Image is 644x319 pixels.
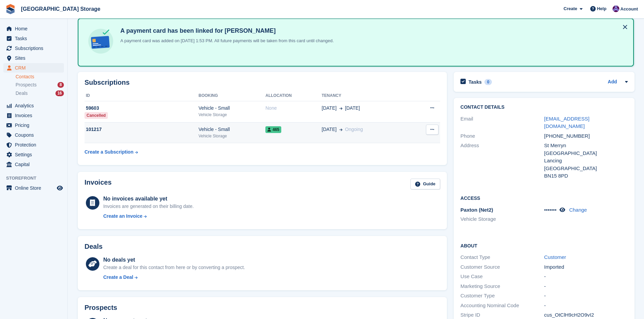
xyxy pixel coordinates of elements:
span: Capital [15,160,55,169]
th: Tenancy [322,90,410,101]
div: Lancing [544,157,628,165]
div: Phone [460,132,544,140]
a: menu [3,130,64,140]
h2: Access [460,194,628,201]
div: BN15 8PD [544,172,628,180]
div: Marketing Source [460,283,544,290]
a: [GEOGRAPHIC_DATA] Storage [18,3,103,15]
span: Sites [15,53,55,63]
div: No deals yet [103,256,245,264]
a: menu [3,63,64,73]
span: Create [564,5,577,12]
div: Create a Deal [103,274,133,281]
span: Paxton (Net2) [460,207,493,213]
a: menu [3,140,64,150]
span: [DATE] [345,105,360,112]
img: Hollie Harvey [613,5,619,12]
span: Account [620,6,638,12]
a: Preview store [56,184,64,192]
div: No invoices available yet [103,195,194,203]
a: menu [3,121,64,130]
a: Customer [544,254,566,260]
div: Address [460,142,544,180]
div: cus_OtClH9cH2O9vI2 [544,311,628,319]
div: 101217 [85,126,198,133]
div: 59603 [85,105,198,112]
a: [EMAIL_ADDRESS][DOMAIN_NAME] [544,116,590,129]
div: St Merryn [544,142,628,150]
a: menu [3,111,64,120]
div: Accounting Nominal Code [460,302,544,310]
span: Home [15,24,55,33]
div: 16 [55,90,64,96]
div: None [265,105,321,112]
div: - [544,292,628,300]
a: Contacts [16,74,64,80]
a: Add [608,78,617,86]
div: Contact Type [460,254,544,261]
a: Deals 16 [16,90,64,97]
h4: A payment card has been linked for [PERSON_NAME] [118,27,334,35]
th: ID [85,90,198,101]
div: 0 [484,79,492,85]
a: Guide [410,179,440,190]
div: [PHONE_NUMBER] [544,132,628,140]
a: Create a Subscription [85,146,138,158]
div: Customer Source [460,263,544,271]
div: 8 [57,82,64,88]
div: Vehicle - Small [198,105,265,112]
div: Invoices are generated on their billing date. [103,203,194,210]
a: menu [3,150,64,159]
h2: Subscriptions [85,79,440,86]
a: menu [3,44,64,53]
a: Change [569,207,587,213]
h2: Prospects [85,304,117,312]
h2: Deals [85,243,102,250]
span: [DATE] [322,126,337,133]
a: menu [3,24,64,33]
a: Create a Deal [103,274,245,281]
div: Vehicle Storage [198,112,265,118]
div: [GEOGRAPHIC_DATA] [544,165,628,172]
div: - [544,273,628,281]
span: Subscriptions [15,44,55,53]
span: Coupons [15,130,55,140]
th: Booking [198,90,265,101]
h2: Invoices [85,179,112,190]
a: menu [3,160,64,169]
span: Help [597,5,606,12]
span: Invoices [15,111,55,120]
a: menu [3,53,64,63]
span: Deals [16,90,28,97]
div: Cancelled [85,112,108,119]
div: [GEOGRAPHIC_DATA] [544,150,628,157]
span: Pricing [15,121,55,130]
span: Storefront [6,175,67,182]
div: Create an Invoice [103,213,142,220]
div: Create a deal for this contact from here or by converting a prospect. [103,264,245,271]
h2: Tasks [469,79,482,85]
span: Analytics [15,101,55,110]
a: menu [3,101,64,110]
span: [DATE] [322,105,337,112]
div: Vehicle Storage [198,133,265,139]
span: Prospects [16,82,37,88]
div: Imported [544,263,628,271]
div: Customer Type [460,292,544,300]
div: Vehicle - Small [198,126,265,133]
div: - [544,283,628,290]
span: ••••••• [544,207,557,213]
div: Stripe ID [460,311,544,319]
div: Email [460,115,544,130]
p: A payment card was added on [DATE] 1:53 PM. All future payments will be taken from this card unti... [118,37,334,44]
h2: About [460,242,628,249]
a: menu [3,34,64,43]
img: stora-icon-8386f47178a22dfd0bd8f6a31ec36ba5ce8667c1dd55bd0f319d3a0aa187defe.svg [5,4,16,14]
th: Allocation [265,90,321,101]
div: Create a Subscription [85,149,134,156]
a: Create an Invoice [103,213,194,220]
span: Tasks [15,34,55,43]
div: - [544,302,628,310]
a: menu [3,183,64,193]
span: Online Store [15,183,55,193]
